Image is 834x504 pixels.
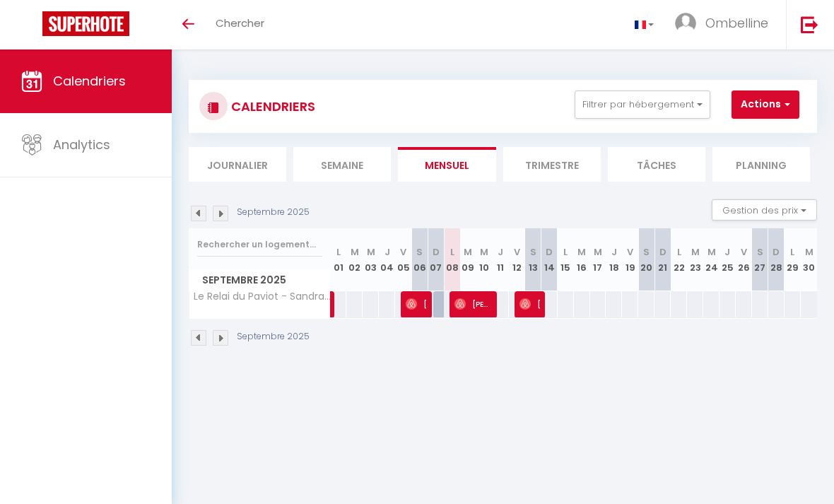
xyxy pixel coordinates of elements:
[331,228,347,291] th: 01
[575,90,710,119] button: Filtrer par hébergement
[514,245,520,259] abbr: V
[541,228,558,291] th: 14
[732,90,799,119] button: Actions
[454,291,493,317] span: [PERSON_NAME]
[705,14,768,32] span: Ombelline
[444,228,460,291] th: 08
[395,228,411,291] th: 05
[643,245,650,259] abbr: S
[577,245,586,259] abbr: M
[687,228,703,291] th: 23
[503,147,601,182] li: Trimestre
[594,245,602,259] abbr: M
[707,245,716,259] abbr: M
[677,245,681,259] abbr: L
[606,228,622,291] th: 18
[546,245,553,259] abbr: D
[464,245,472,259] abbr: M
[773,245,780,259] abbr: D
[384,245,390,259] abbr: J
[493,228,509,291] th: 11
[351,245,359,259] abbr: M
[590,228,606,291] th: 17
[192,291,333,302] span: Le Relai du Paviot - Sandrans
[189,147,286,182] li: Journalier
[293,147,391,182] li: Semaine
[476,228,493,291] th: 10
[563,245,568,259] abbr: L
[757,245,763,259] abbr: S
[379,228,395,291] th: 04
[480,245,488,259] abbr: M
[530,245,536,259] abbr: S
[416,245,423,259] abbr: S
[346,228,363,291] th: 02
[741,245,747,259] abbr: V
[703,228,720,291] th: 24
[406,291,428,317] span: [PERSON_NAME]
[450,245,454,259] abbr: L
[509,228,525,291] th: 12
[197,232,322,257] input: Rechercher un logement...
[498,245,503,259] abbr: J
[433,245,440,259] abbr: D
[627,245,633,259] abbr: V
[712,147,810,182] li: Planning
[411,228,428,291] th: 06
[519,291,541,317] span: [PERSON_NAME]
[712,199,817,221] button: Gestion des prix
[608,147,705,182] li: Tâches
[237,206,310,219] p: Septembre 2025
[237,330,310,344] p: Septembre 2025
[428,228,444,291] th: 07
[801,228,817,291] th: 30
[736,228,752,291] th: 26
[691,245,700,259] abbr: M
[724,245,730,259] abbr: J
[363,228,379,291] th: 03
[752,228,768,291] th: 27
[659,245,666,259] abbr: D
[367,245,375,259] abbr: M
[53,136,110,153] span: Analytics
[400,245,406,259] abbr: V
[790,245,794,259] abbr: L
[768,228,785,291] th: 28
[675,13,696,34] img: ...
[720,228,736,291] th: 25
[611,245,617,259] abbr: J
[189,270,330,291] span: Septembre 2025
[336,245,341,259] abbr: L
[42,11,129,36] img: Super Booking
[801,16,818,33] img: logout
[654,228,671,291] th: 21
[460,228,476,291] th: 09
[228,90,315,122] h3: CALENDRIERS
[805,245,814,259] abbr: M
[574,228,590,291] th: 16
[558,228,574,291] th: 15
[785,228,801,291] th: 29
[671,228,687,291] th: 22
[638,228,654,291] th: 20
[398,147,495,182] li: Mensuel
[622,228,638,291] th: 19
[216,16,264,30] span: Chercher
[525,228,541,291] th: 13
[53,72,126,90] span: Calendriers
